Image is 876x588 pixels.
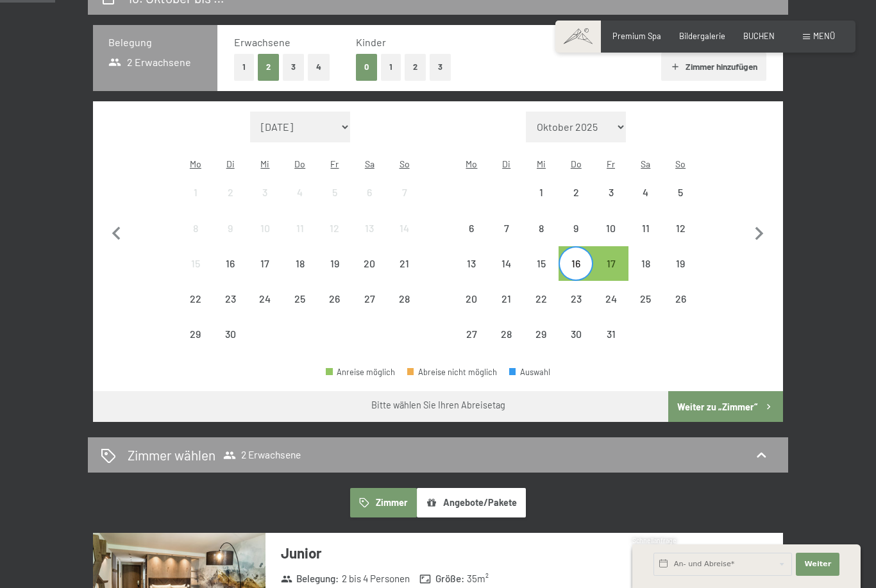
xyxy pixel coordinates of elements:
[213,317,248,351] div: Tue Sep 30 2025
[559,281,593,316] div: Anreise nicht möglich
[365,158,375,169] abbr: Samstag
[491,294,523,326] div: 21
[632,537,677,544] span: Schnellanfrage
[213,281,248,316] div: Tue Sep 23 2025
[178,210,213,245] div: Anreise nicht möglich
[387,210,421,245] div: Anreise nicht möglich
[525,187,557,219] div: 1
[248,210,282,245] div: Anreise nicht möglich
[630,294,662,326] div: 25
[283,281,317,316] div: Anreise nicht möglich
[525,223,557,255] div: 8
[593,175,628,210] div: Anreise nicht möglich
[628,175,663,210] div: Anreise nicht möglich
[628,246,663,281] div: Anreise nicht möglich
[249,258,281,290] div: 17
[524,210,559,245] div: Anreise nicht möglich
[593,246,628,281] div: Anreise möglich
[352,210,387,245] div: Sat Sep 13 2025
[524,175,559,210] div: Anreise nicht möglich
[352,175,387,210] div: Sat Sep 06 2025
[180,223,212,255] div: 8
[455,223,487,255] div: 6
[178,246,213,281] div: Mon Sep 15 2025
[213,175,248,210] div: Tue Sep 02 2025
[387,175,421,210] div: Anreise nicht möglich
[317,175,352,210] div: Fri Sep 05 2025
[525,258,557,290] div: 15
[612,31,661,41] span: Premium Spa
[594,258,627,290] div: 17
[330,158,339,169] abbr: Freitag
[258,54,279,80] button: 2
[559,281,593,316] div: Thu Oct 23 2025
[663,281,698,316] div: Anreise nicht möglich
[178,175,213,210] div: Anreise nicht möglich
[628,210,663,245] div: Sat Oct 11 2025
[593,210,628,245] div: Anreise nicht möglich
[628,281,663,316] div: Anreise nicht möglich
[524,246,559,281] div: Anreise nicht möglich
[407,368,497,376] div: Abreise nicht möglich
[628,210,663,245] div: Anreise nicht möglich
[214,187,246,219] div: 2
[248,246,282,281] div: Wed Sep 17 2025
[226,158,235,169] abbr: Dienstag
[353,294,385,326] div: 27
[559,317,593,351] div: Anreise nicht möglich
[260,158,269,169] abbr: Mittwoch
[387,281,421,316] div: Anreise nicht möglich
[489,210,524,245] div: Anreise nicht möglich
[284,187,316,219] div: 4
[283,281,317,316] div: Thu Sep 25 2025
[594,223,627,255] div: 10
[664,294,696,326] div: 26
[180,258,212,290] div: 15
[663,246,698,281] div: Anreise nicht möglich
[178,317,213,351] div: Mon Sep 29 2025
[249,187,281,219] div: 3
[571,158,582,169] abbr: Donnerstag
[319,187,351,219] div: 5
[664,187,696,219] div: 5
[342,572,410,585] span: 2 bis 4 Personen
[178,317,213,351] div: Anreise nicht möglich
[628,246,663,281] div: Sat Oct 18 2025
[663,175,698,210] div: Anreise nicht möglich
[350,488,417,517] button: Zimmer
[190,158,201,169] abbr: Montag
[108,35,202,49] h3: Belegung
[283,210,317,245] div: Thu Sep 11 2025
[180,187,212,219] div: 1
[455,258,487,290] div: 13
[352,210,387,245] div: Anreise nicht möglich
[630,223,662,255] div: 11
[388,294,420,326] div: 28
[454,281,489,316] div: Anreise nicht möglich
[284,258,316,290] div: 18
[454,317,489,351] div: Anreise nicht möglich
[489,281,524,316] div: Tue Oct 21 2025
[387,246,421,281] div: Anreise nicht möglich
[283,54,304,80] button: 3
[319,223,351,255] div: 12
[663,246,698,281] div: Sun Oct 19 2025
[103,112,130,353] button: Vorheriger Monat
[560,294,592,326] div: 23
[559,210,593,245] div: Thu Oct 09 2025
[593,281,628,316] div: Fri Oct 24 2025
[593,175,628,210] div: Fri Oct 03 2025
[630,258,662,290] div: 18
[559,317,593,351] div: Thu Oct 30 2025
[283,246,317,281] div: Anreise nicht möglich
[283,246,317,281] div: Thu Sep 18 2025
[594,294,627,326] div: 24
[455,294,487,326] div: 20
[356,54,377,80] button: 0
[641,158,650,169] abbr: Samstag
[352,281,387,316] div: Anreise nicht möglich
[283,175,317,210] div: Anreise nicht möglich
[108,55,191,69] span: 2 Erwachsene
[178,281,213,316] div: Mon Sep 22 2025
[213,281,248,316] div: Anreise nicht möglich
